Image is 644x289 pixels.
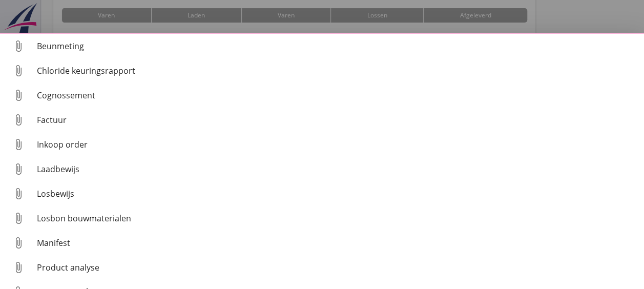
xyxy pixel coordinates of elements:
i: attach_file [10,185,27,202]
div: Product analyse [37,261,636,274]
i: attach_file [10,210,27,226]
div: Chloride keuringsrapport [37,65,636,77]
div: Manifest [37,237,636,249]
i: attach_file [10,235,27,251]
i: attach_file [10,112,27,128]
i: attach_file [10,136,27,153]
div: Losbewijs [37,188,636,200]
div: Inkoop order [37,138,636,151]
i: attach_file [10,259,27,276]
div: Cognossement [37,89,636,101]
i: attach_file [10,87,27,104]
i: attach_file [10,63,27,79]
i: attach_file [10,161,27,177]
div: Laadbewijs [37,163,636,175]
div: Beunmeting [37,40,636,52]
div: Losbon bouwmaterialen [37,212,636,224]
i: attach_file [10,38,27,54]
div: Factuur [37,114,636,126]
